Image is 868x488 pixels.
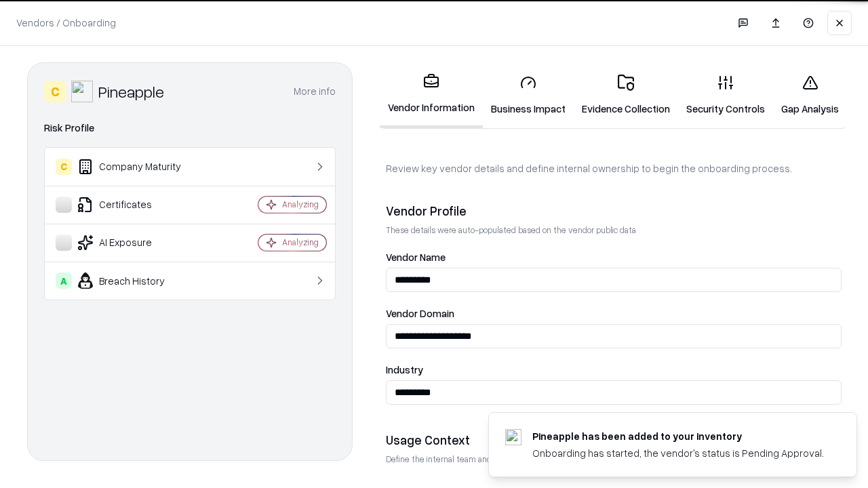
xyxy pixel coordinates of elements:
div: Pineapple [98,81,164,102]
div: C [56,159,72,175]
label: Vendor Domain [386,308,842,319]
button: More info [294,79,336,104]
div: Breach History [56,272,218,289]
div: A [56,272,72,289]
div: C [44,81,66,102]
div: Analyzing [282,237,319,248]
div: Certificates [56,197,218,213]
label: Industry [386,365,842,375]
div: Analyzing [282,199,319,210]
a: Evidence Collection [574,64,678,127]
p: These details were auto-populated based on the vendor public data [386,224,842,236]
img: Pineapple [71,81,93,102]
label: Vendor Name [386,252,842,262]
p: Review key vendor details and define internal ownership to begin the onboarding process. [386,161,842,176]
a: Vendor Information [380,62,483,128]
a: Business Impact [483,64,574,127]
div: Pineapple has been added to your inventory [532,429,824,443]
div: Vendor Profile [386,203,842,219]
img: pineappleenergy.com [505,429,521,445]
p: Vendors / Onboarding [16,16,116,30]
div: Onboarding has started, the vendor's status is Pending Approval. [532,446,824,460]
div: Company Maturity [56,159,218,175]
div: AI Exposure [56,235,218,251]
div: Usage Context [386,432,842,448]
a: Gap Analysis [773,64,847,127]
p: Define the internal team and reason for using this vendor. This helps assess business relevance a... [386,453,842,465]
div: Risk Profile [44,120,336,136]
a: Security Controls [678,64,773,127]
